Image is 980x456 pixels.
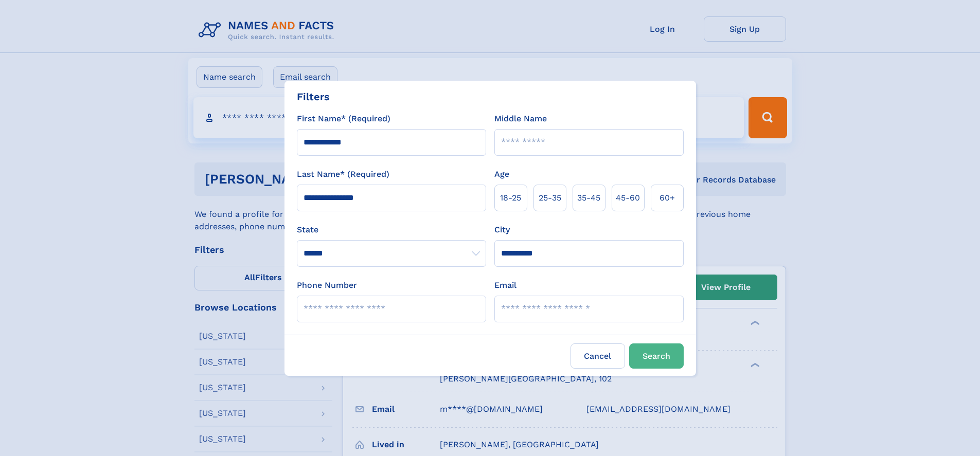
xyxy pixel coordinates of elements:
label: Email [494,279,516,291]
label: City [494,224,510,236]
label: State [297,224,486,236]
div: Filters [297,89,330,104]
label: Last Name* (Required) [297,168,389,180]
span: 18‑25 [500,192,521,204]
span: 60+ [660,192,675,204]
label: Phone Number [297,279,357,291]
label: First Name* (Required) [297,113,390,125]
span: 25‑35 [539,192,561,204]
label: Cancel [571,343,625,369]
span: 35‑45 [577,192,600,204]
button: Search [629,343,684,369]
span: 45‑60 [616,192,640,204]
label: Middle Name [494,113,547,125]
label: Age [494,168,509,180]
